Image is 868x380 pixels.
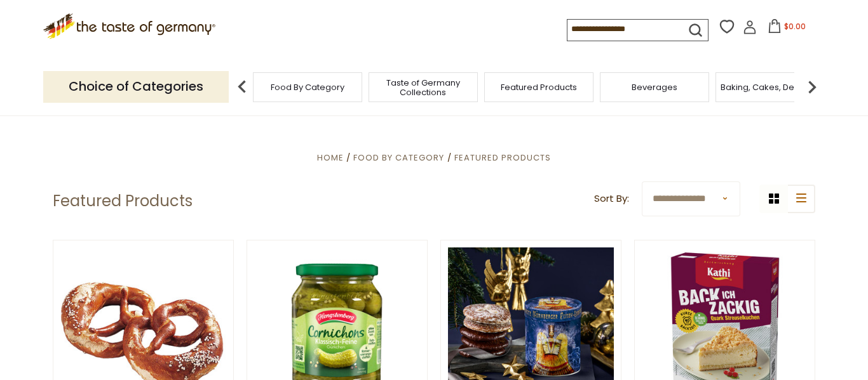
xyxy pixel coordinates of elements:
[799,74,825,100] img: next arrow
[501,82,577,92] a: Featured Products
[759,19,813,38] button: $0.00
[53,192,193,211] h1: Featured Products
[317,152,344,164] a: Home
[632,82,677,92] a: Beverages
[372,78,474,97] a: Taste of Germany Collections
[784,21,806,32] span: $0.00
[594,191,629,207] label: Sort By:
[353,152,444,164] a: Food By Category
[43,71,229,102] p: Choice of Categories
[229,74,255,100] img: previous arrow
[721,82,819,92] a: Baking, Cakes, Desserts
[271,82,344,92] a: Food By Category
[454,152,551,164] a: Featured Products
